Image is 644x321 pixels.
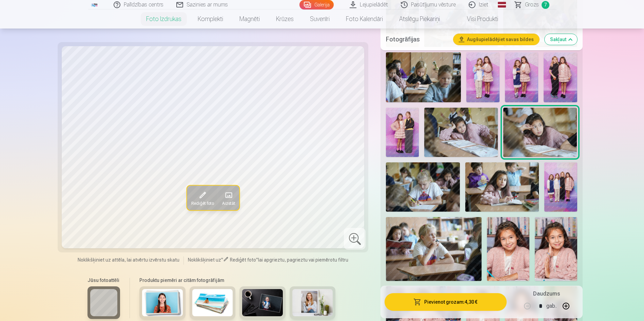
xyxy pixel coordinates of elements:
[545,34,577,45] button: Sakļaut
[268,10,302,29] a: Krūzes
[187,185,218,210] button: Rediģēt foto
[542,1,549,9] span: 7
[138,10,190,29] a: Foto izdrukas
[338,10,391,29] a: Foto kalendāri
[190,10,231,29] a: Komplekti
[221,257,223,263] span: "
[137,277,338,284] h6: Produktu piemēri ar citām fotogrāfijām
[191,200,214,206] span: Rediģēt foto
[256,257,258,263] span: "
[188,257,221,263] span: Noklikšķiniet uz
[230,257,256,263] span: Rediģēt foto
[385,293,506,311] button: Pievienot grozam:4,30 €
[453,34,539,45] button: Augšupielādējiet savas bildes
[533,290,560,298] h5: Daudzums
[258,257,348,263] span: lai apgrieztu, pagrieztu vai piemērotu filtru
[87,277,120,284] h6: Jūsu fotoattēli
[386,35,448,44] h5: Fotogrāfijas
[231,10,268,29] a: Magnēti
[78,256,179,263] span: Noklikšķiniet uz attēla, lai atvērtu izvērstu skatu
[222,200,235,206] span: Aizstāt
[448,10,506,29] a: Visi produkti
[302,10,338,29] a: Suvenīri
[91,3,98,7] img: /fa1
[391,10,448,29] a: Atslēgu piekariņi
[525,1,539,9] span: Grozs
[546,298,557,314] div: gab.
[218,185,239,210] button: Aizstāt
